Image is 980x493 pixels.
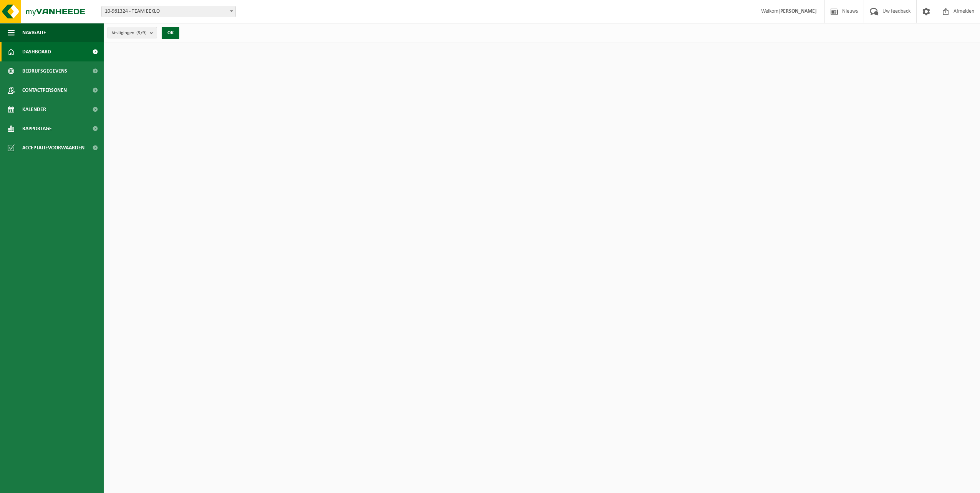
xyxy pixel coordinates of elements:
[22,23,46,42] span: Navigatie
[22,61,67,81] span: Bedrijfsgegevens
[22,42,51,61] span: Dashboard
[778,8,817,14] strong: [PERSON_NAME]
[112,27,147,39] span: Vestigingen
[22,81,67,100] span: Contactpersonen
[162,27,179,39] button: OK
[22,138,84,157] span: Acceptatievoorwaarden
[136,30,147,35] count: (9/9)
[22,100,46,119] span: Kalender
[108,27,157,38] button: Vestigingen(9/9)
[101,6,236,17] span: 10-961324 - TEAM EEKLO
[102,6,235,17] span: 10-961324 - TEAM EEKLO
[22,119,52,138] span: Rapportage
